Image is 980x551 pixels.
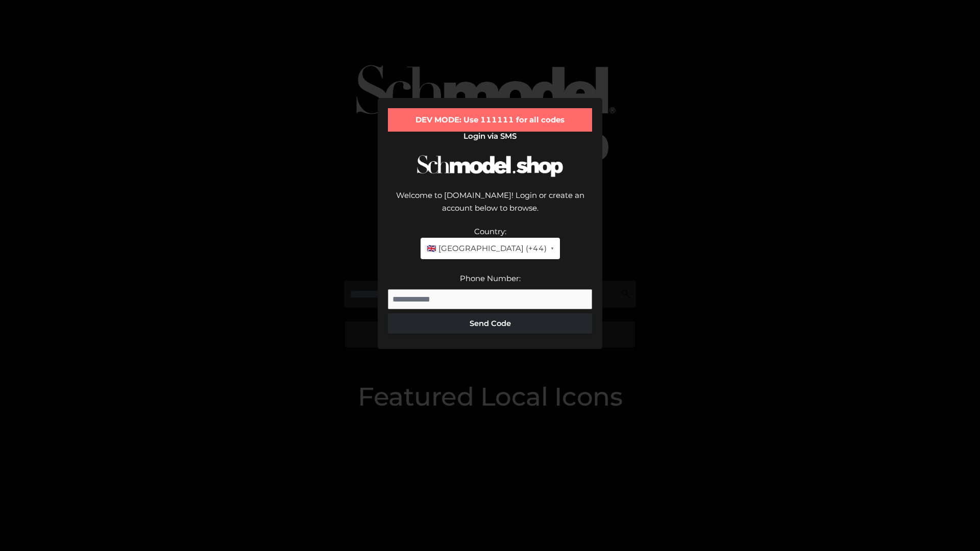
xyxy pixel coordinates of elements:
span: 🇬🇧 [GEOGRAPHIC_DATA] (+44) [427,242,547,255]
label: Country: [474,227,506,236]
div: DEV MODE: Use 111111 for all codes [388,108,592,132]
button: Send Code [388,313,592,334]
div: Welcome to [DOMAIN_NAME]! Login or create an account below to browse. [388,189,592,225]
h2: Login via SMS [388,132,592,141]
img: Schmodel Logo [413,146,567,186]
label: Phone Number: [460,273,521,283]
